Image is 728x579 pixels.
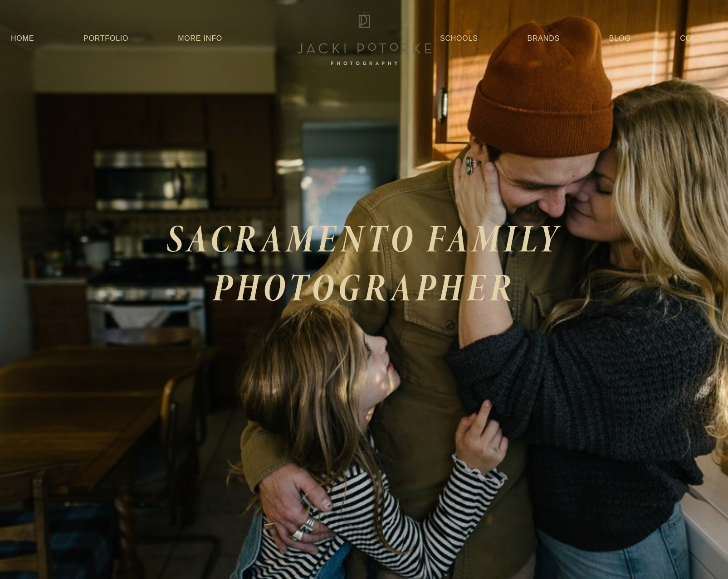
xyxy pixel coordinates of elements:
[178,30,222,47] a: More Info
[166,212,572,314] em: SACRAMENTO FAMILY PHOTOGRAPHER
[83,34,128,42] a: Portfolio
[609,30,631,47] a: Blog
[680,30,717,47] a: Contact
[292,10,437,68] img: Jacki Potorke Sacramento Family Photographer
[11,30,34,47] a: Home
[440,30,478,47] a: Schools
[528,30,560,47] a: Brands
